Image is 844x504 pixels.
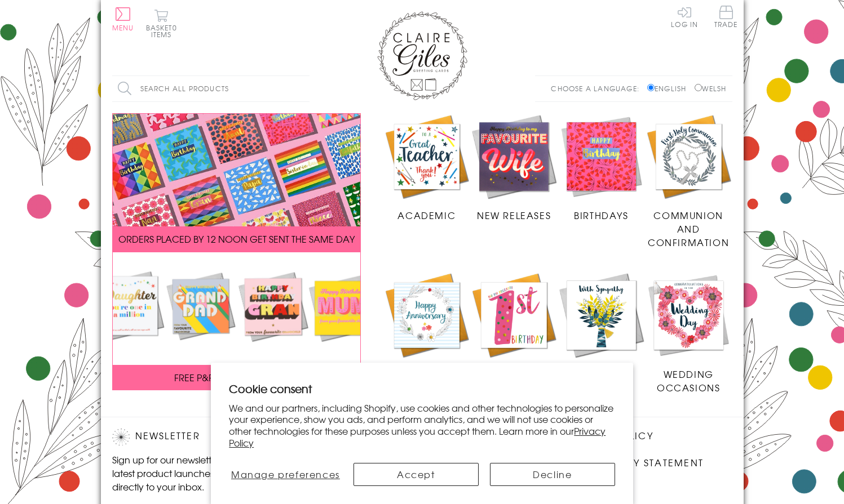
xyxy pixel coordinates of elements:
span: 0 items [151,23,177,39]
button: Accept [353,463,479,486]
span: New Releases [477,208,551,222]
input: Welsh [695,84,702,91]
span: Menu [112,23,134,33]
p: Sign up for our newsletter to receive the latest product launches, news and offers directly to yo... [112,453,304,493]
span: Communion and Confirmation [648,208,729,249]
img: Claire Giles Greetings Cards [377,11,467,100]
button: Basket0 items [146,9,177,38]
h2: Cookie consent [229,381,615,396]
input: Search all products [112,76,310,101]
label: English [647,83,692,93]
a: New Releases [470,113,558,222]
a: Age Cards [470,271,558,381]
span: FREE P&P ON ALL UK ORDERS [174,371,298,384]
a: Privacy Policy [229,424,606,449]
a: Birthdays [558,113,645,222]
a: Academic [383,113,471,222]
a: Log In [671,6,698,28]
span: Wedding Occasions [657,367,720,394]
a: Anniversary [383,271,471,381]
span: Birthdays [574,208,628,222]
button: Menu [112,7,134,31]
p: We and our partners, including Shopify, use cookies and other technologies to personalize your ex... [229,402,615,449]
a: Accessibility Statement [563,456,704,471]
span: ORDERS PLACED BY 12 NOON GET SENT THE SAME DAY [118,232,355,246]
span: Manage preferences [231,467,340,481]
a: Wedding Occasions [645,271,732,394]
span: Academic [397,208,456,222]
button: Decline [490,463,615,486]
input: Search [298,76,310,101]
h2: Newsletter [112,429,304,445]
button: Manage preferences [229,463,342,486]
span: Trade [714,6,738,28]
a: Sympathy [558,271,645,381]
p: Choose a language: [551,83,645,93]
a: Communion and Confirmation [645,113,732,249]
label: Welsh [695,83,727,93]
input: English [647,84,655,91]
a: Trade [714,6,738,30]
